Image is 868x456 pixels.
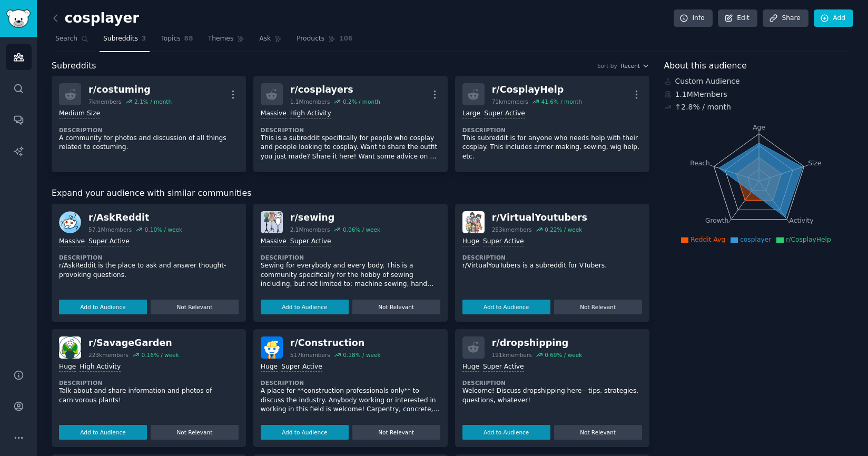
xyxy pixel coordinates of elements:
div: Massive [261,237,287,247]
tspan: Growth [705,217,728,224]
a: r/cosplayers1.1Mmembers0.2% / monthMassiveHigh ActivityDescriptionThis is a subreddit specificall... [253,76,448,172]
div: Huge [462,362,479,372]
dt: Description [59,254,239,261]
div: Huge [59,362,76,372]
dt: Description [59,379,239,386]
div: r/ dropshipping [492,336,583,350]
a: Edit [718,9,757,27]
p: Sewing for everybody and every body. This is a community specifically for the hobby of sewing inc... [261,261,440,289]
div: 517k members [290,351,330,359]
div: Super Active [88,237,130,247]
span: Products [297,34,324,44]
p: Welcome! Discuss dropshipping here-- tips, strategies, questions, whatever! [462,386,642,405]
a: Search [52,31,92,52]
dt: Description [261,379,440,386]
p: A community for photos and discussion of all things related to costuming. [59,134,239,152]
a: Subreddits3 [100,31,150,52]
button: Not Relevant [151,300,239,314]
span: 106 [339,34,353,44]
div: 0.22 % / week [545,226,582,233]
button: Not Relevant [352,425,440,440]
button: Add to Audience [59,425,147,440]
div: ↑ 2.8 % / month [675,102,731,113]
div: r/ sewing [290,211,380,224]
span: Topics [161,34,180,44]
div: r/ AskReddit [88,211,182,224]
div: Massive [261,109,287,119]
button: Add to Audience [462,300,550,314]
div: 2.1 % / month [134,98,172,105]
div: Huge [261,362,278,372]
button: Add to Audience [261,425,349,440]
button: Add to Audience [261,300,349,314]
dt: Description [462,379,642,386]
tspan: Reach [690,159,710,166]
div: Super Active [483,237,524,247]
div: 0.16 % / week [141,351,179,359]
button: Not Relevant [151,425,239,440]
tspan: Size [808,159,821,166]
a: Ask [255,31,285,52]
a: r/CosplayHelp71kmembers41.6% / monthLargeSuper ActiveDescriptionThis subreddit is for anyone who ... [455,76,649,172]
a: Products106 [293,31,356,52]
dt: Description [462,126,642,134]
p: This subreddit is for anyone who needs help with their cosplay. This includes armor making, sewin... [462,134,642,162]
div: Medium Size [59,109,100,119]
span: Search [55,34,77,44]
div: 71k members [492,98,528,105]
span: r/CosplayHelp [786,236,831,243]
div: Super Active [483,362,524,372]
div: r/ cosplayers [290,83,380,96]
p: r/VirtualYouTubers is a subreddit for VTubers. [462,261,642,271]
a: Topics88 [157,31,196,52]
span: cosplayer [740,236,771,243]
span: Ask [259,34,271,44]
div: Massive [59,237,85,247]
div: 0.06 % / week [343,226,380,233]
div: Super Active [290,237,331,247]
div: 0.18 % / week [343,351,380,359]
p: A place for **construction professionals only** to discuss the industry. Anybody working or inter... [261,386,440,414]
div: r/ costuming [88,83,172,96]
a: Themes [204,31,249,52]
div: 1.1M Members [664,89,854,100]
button: Not Relevant [352,300,440,314]
a: Share [763,9,808,27]
div: High Activity [290,109,331,119]
dt: Description [261,254,440,261]
div: r/ CosplayHelp [492,83,582,96]
button: Add to Audience [462,425,550,440]
div: 2.1M members [290,226,330,233]
p: r/AskReddit is the place to ask and answer thought-provoking questions. [59,261,239,280]
span: 3 [142,34,146,44]
img: SavageGarden [59,336,81,359]
div: Custom Audience [664,76,854,87]
div: 0.69 % / week [545,351,582,359]
div: Sort by [597,62,617,70]
div: r/ SavageGarden [88,336,179,350]
div: 1.1M members [290,98,330,105]
p: Talk about and share information and photos of carnivorous plants! [59,386,239,405]
tspan: Activity [789,217,813,224]
tspan: Age [753,124,765,131]
img: sewing [261,211,283,233]
button: Not Relevant [554,425,642,440]
div: 191k members [492,351,532,359]
a: Info [674,9,713,27]
img: Construction [261,336,283,359]
span: Themes [208,34,234,44]
dt: Description [59,126,239,134]
div: 0.2 % / month [343,98,380,105]
span: Subreddits [52,60,96,73]
div: 57.1M members [88,226,132,233]
p: This is a subreddit specifically for people who cosplay and people looking to cosplay. Want to sh... [261,134,440,162]
dt: Description [462,254,642,261]
div: 253k members [492,226,532,233]
img: GummySearch logo [6,9,31,28]
div: r/ VirtualYoutubers [492,211,587,224]
div: Huge [462,237,479,247]
span: 88 [184,34,193,44]
button: Recent [621,62,649,70]
div: Large [462,109,480,119]
div: 0.10 % / week [145,226,182,233]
